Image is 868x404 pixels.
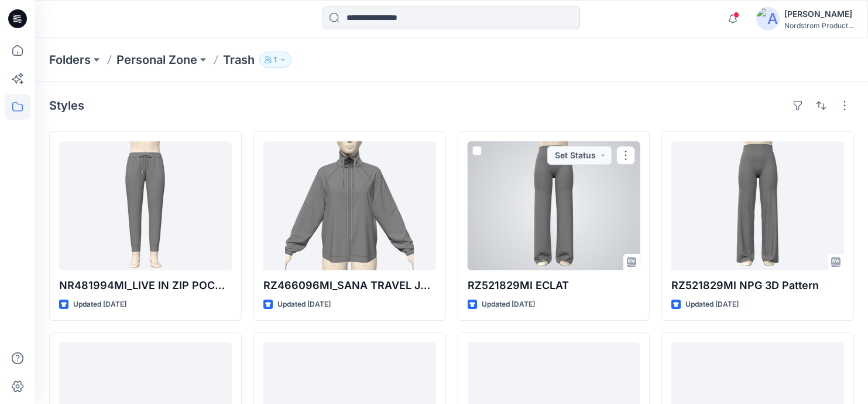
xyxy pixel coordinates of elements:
a: RZ521829MI NPG 3D Pattern [671,141,844,270]
p: Trash [223,52,255,68]
p: Updated [DATE] [277,298,331,311]
button: 1 [259,52,291,68]
p: Updated [DATE] [482,298,535,311]
img: avatar [756,7,780,30]
p: RZ521829MI NPG 3D Pattern [671,277,844,294]
p: Updated [DATE] [685,298,739,311]
p: 1 [274,53,277,66]
p: RZ521829MI ECLAT [468,277,640,294]
h4: Styles [49,99,84,113]
p: RZ466096MI_SANA TRAVEL JACKET_PP [263,277,436,294]
a: RZ521829MI ECLAT [468,141,640,270]
p: Updated [DATE] [73,298,126,311]
a: Personal Zone [116,52,197,68]
p: NR481994MI_LIVE IN ZIP POCKET JOGGER_F1 [59,277,232,294]
a: NR481994MI_LIVE IN ZIP POCKET JOGGER_F1 [59,141,232,270]
a: RZ466096MI_SANA TRAVEL JACKET_PP [263,141,436,270]
div: [PERSON_NAME] [784,7,853,21]
div: Nordstrom Product... [784,21,853,30]
a: Folders [49,52,91,68]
